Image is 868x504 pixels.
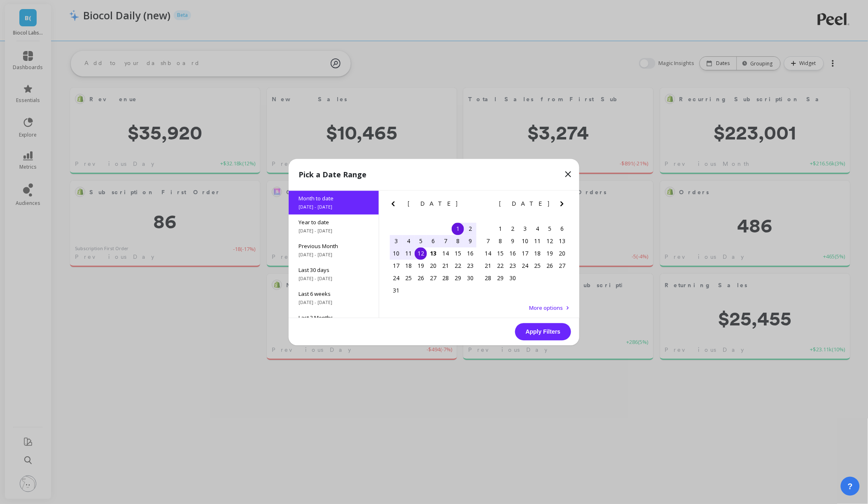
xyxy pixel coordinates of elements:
span: Last 6 weeks [299,290,369,297]
button: ? [841,477,860,496]
span: [DATE] [499,200,551,207]
button: Apply Filters [515,323,571,340]
div: Choose Saturday, August 30th, 2025 [464,272,476,284]
div: Choose Monday, September 8th, 2025 [494,235,506,247]
div: Choose Friday, August 29th, 2025 [452,272,464,284]
div: Choose Sunday, September 7th, 2025 [482,235,494,247]
span: [DATE] - [DATE] [299,299,369,306]
div: Choose Saturday, August 9th, 2025 [464,235,476,247]
div: Choose Tuesday, September 9th, 2025 [506,235,519,247]
div: Choose Tuesday, September 30th, 2025 [506,272,519,284]
div: Choose Sunday, August 10th, 2025 [390,247,402,260]
div: Choose Friday, August 15th, 2025 [452,247,464,260]
div: Choose Saturday, September 27th, 2025 [556,260,568,272]
div: Choose Saturday, September 13th, 2025 [556,235,568,247]
div: Choose Wednesday, September 24th, 2025 [519,260,531,272]
span: ? [848,481,853,492]
div: Choose Wednesday, August 20th, 2025 [427,260,439,272]
div: Choose Monday, September 22nd, 2025 [494,260,506,272]
div: Choose Tuesday, September 2nd, 2025 [506,223,519,235]
div: Choose Sunday, August 3rd, 2025 [390,235,402,247]
button: Next Month [557,199,570,212]
span: Previous Month [299,242,369,250]
div: Choose Wednesday, August 27th, 2025 [427,272,439,284]
div: Choose Friday, August 22nd, 2025 [452,260,464,272]
div: month 2025-09 [482,223,568,284]
div: Choose Friday, September 19th, 2025 [544,247,556,260]
div: Choose Wednesday, September 17th, 2025 [519,247,531,260]
div: Choose Sunday, August 24th, 2025 [390,272,402,284]
div: Choose Saturday, August 2nd, 2025 [464,223,476,235]
span: Last 30 days [299,266,369,274]
div: Choose Sunday, September 21st, 2025 [482,260,494,272]
span: [DATE] - [DATE] [299,204,369,210]
span: [DATE] - [DATE] [299,251,369,258]
div: Choose Tuesday, August 26th, 2025 [415,272,427,284]
div: Choose Sunday, September 28th, 2025 [482,272,494,284]
button: Previous Month [388,199,401,212]
div: Choose Tuesday, August 12th, 2025 [415,247,427,260]
div: Choose Monday, September 1st, 2025 [494,223,506,235]
div: Choose Thursday, August 21st, 2025 [439,260,452,272]
div: Choose Saturday, September 20th, 2025 [556,247,568,260]
div: Choose Monday, August 25th, 2025 [402,272,415,284]
span: Year to date [299,218,369,226]
div: Choose Thursday, September 18th, 2025 [531,247,544,260]
div: Choose Friday, September 26th, 2025 [544,260,556,272]
p: Pick a Date Range [299,169,366,180]
div: Choose Thursday, August 7th, 2025 [439,235,452,247]
div: Choose Thursday, August 28th, 2025 [439,272,452,284]
div: Choose Thursday, August 14th, 2025 [439,247,452,260]
div: Choose Tuesday, August 19th, 2025 [415,260,427,272]
span: [DATE] [408,200,459,207]
div: Choose Thursday, September 4th, 2025 [531,223,544,235]
div: Choose Saturday, September 6th, 2025 [556,223,568,235]
div: Choose Sunday, September 14th, 2025 [482,247,494,260]
div: Choose Thursday, September 25th, 2025 [531,260,544,272]
div: Choose Monday, August 11th, 2025 [402,247,415,260]
div: Choose Monday, September 29th, 2025 [494,272,506,284]
div: Choose Monday, August 4th, 2025 [402,235,415,247]
div: Choose Sunday, August 17th, 2025 [390,260,402,272]
button: Next Month [465,199,478,212]
span: Month to date [299,195,369,202]
div: Choose Wednesday, August 6th, 2025 [427,235,439,247]
div: Choose Friday, September 12th, 2025 [544,235,556,247]
span: More options [529,304,563,311]
div: Choose Tuesday, September 16th, 2025 [506,247,519,260]
div: Choose Monday, September 15th, 2025 [494,247,506,260]
div: Choose Tuesday, September 23rd, 2025 [506,260,519,272]
div: Choose Thursday, September 11th, 2025 [531,235,544,247]
div: Choose Monday, August 18th, 2025 [402,260,415,272]
div: Choose Saturday, August 16th, 2025 [464,247,476,260]
div: Choose Friday, August 1st, 2025 [452,223,464,235]
div: Choose Friday, August 8th, 2025 [452,235,464,247]
div: Choose Sunday, August 31st, 2025 [390,284,402,297]
span: [DATE] - [DATE] [299,275,369,282]
div: Choose Tuesday, August 5th, 2025 [415,235,427,247]
button: Previous Month [480,199,493,212]
div: Choose Wednesday, August 13th, 2025 [427,247,439,260]
div: Choose Saturday, August 23rd, 2025 [464,260,476,272]
span: Last 3 Months [299,314,369,321]
div: Choose Wednesday, September 3rd, 2025 [519,223,531,235]
span: [DATE] - [DATE] [299,228,369,234]
div: month 2025-08 [390,223,476,297]
div: Choose Wednesday, September 10th, 2025 [519,235,531,247]
div: Choose Friday, September 5th, 2025 [544,223,556,235]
